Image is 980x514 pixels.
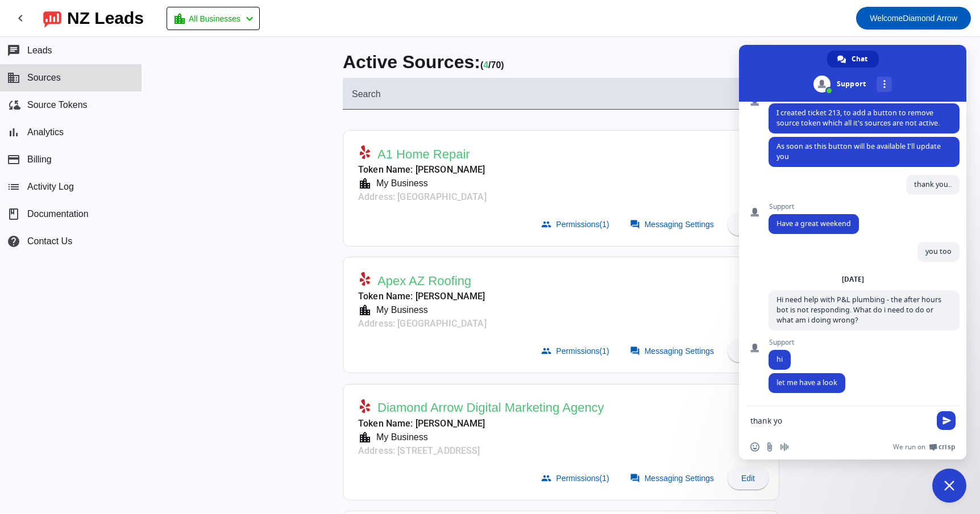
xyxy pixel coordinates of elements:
span: you too [925,246,952,256]
span: (1) [600,346,609,356]
mat-label: Search [352,89,381,99]
mat-icon: chat [7,44,20,57]
mat-icon: location_city [358,177,372,190]
span: Insert an emoji [750,442,759,452]
button: Edit [728,213,769,236]
mat-icon: list [7,180,20,194]
span: thank you.. [914,179,952,189]
span: Source Tokens [27,100,88,110]
span: As soon as this button will be available I'll update you [776,141,941,161]
span: Welcome [870,14,903,23]
div: My Business [372,303,428,317]
span: Send [937,411,956,430]
button: Permissions(1) [534,340,618,362]
div: More channels [877,77,892,92]
span: Edit [741,474,755,483]
span: Support [769,203,859,211]
div: Chat [827,51,879,68]
button: Edit [728,340,769,362]
mat-icon: chevron_left [243,12,256,26]
mat-card-subtitle: Address: [STREET_ADDRESS] [358,444,604,458]
span: Have a great weekend [776,219,851,228]
span: A1 Home Repair [377,147,470,162]
mat-icon: forum [630,219,640,229]
div: NZ Leads [67,10,144,26]
mat-icon: help [7,235,20,248]
span: Hi need help with P&L plumbing - the after hours bot is not responding. What do i need to do or w... [776,295,941,325]
mat-icon: forum [630,346,640,356]
mat-icon: group [541,219,551,229]
mat-icon: cloud_sync [7,98,20,112]
div: My Business [372,177,428,190]
span: Documentation [27,209,89,219]
img: logo [43,9,61,28]
mat-card-subtitle: Token Name: [PERSON_NAME] [358,163,487,177]
textarea: Compose your message... [750,416,930,426]
div: My Business [372,431,428,444]
a: We run onCrisp [893,442,955,452]
span: Messaging Settings [645,346,714,356]
button: Permissions(1) [534,213,618,236]
span: Chat [852,51,867,68]
span: Active Sources: [343,52,480,72]
mat-card-subtitle: Token Name: [PERSON_NAME] [358,290,487,303]
span: Contact Us [27,236,72,246]
mat-icon: business [7,71,20,85]
span: book [7,207,20,221]
mat-icon: payment [7,153,20,166]
div: Close chat [932,469,966,503]
span: Support [769,339,794,346]
span: Leads [27,45,52,56]
button: WelcomeDiamond Arrow [856,7,971,30]
span: Messaging Settings [645,474,714,483]
div: [DATE] [842,276,864,283]
mat-icon: location_city [358,303,372,317]
span: I created ticket 213, to add a button to remove source token which all it's sources are not active. [776,108,940,128]
span: Billing [27,154,52,165]
mat-icon: forum [630,473,640,483]
mat-card-subtitle: Address: [GEOGRAPHIC_DATA] [358,190,487,204]
span: Total [491,60,504,70]
span: All Businesses [189,11,240,27]
mat-icon: chevron_left [14,11,27,25]
span: Messaging Settings [645,220,714,229]
span: ( [480,60,483,70]
span: Send a file [765,442,774,452]
span: Working [483,60,488,70]
mat-icon: group [541,473,551,483]
mat-icon: location_city [173,12,186,26]
mat-icon: group [541,346,551,356]
span: hi [776,354,783,364]
span: We run on [893,442,925,452]
span: Permissions [556,346,609,356]
button: Edit [728,467,769,490]
span: (1) [600,474,609,483]
button: Permissions(1) [534,467,618,490]
span: (1) [600,220,609,229]
span: Diamond Arrow [870,10,957,26]
button: Messaging Settings [623,213,723,236]
span: Analytics [27,127,64,137]
span: Activity Log [27,182,74,192]
span: / [488,60,491,70]
button: All Businesses [167,7,260,30]
button: Messaging Settings [623,467,723,490]
span: Sources [27,73,61,83]
span: Apex AZ Roofing [377,273,471,289]
span: Crisp [939,442,955,452]
span: let me have a look [776,378,837,387]
mat-icon: location_city [358,431,372,444]
span: Permissions [556,474,609,483]
span: Audio message [780,442,789,452]
mat-card-subtitle: Token Name: [PERSON_NAME] [358,417,604,431]
span: Diamond Arrow Digital Marketing Agency [377,400,604,416]
button: Messaging Settings [623,340,723,362]
mat-icon: bar_chart [7,126,20,139]
span: Permissions [556,220,609,229]
mat-card-subtitle: Address: [GEOGRAPHIC_DATA] [358,317,487,331]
